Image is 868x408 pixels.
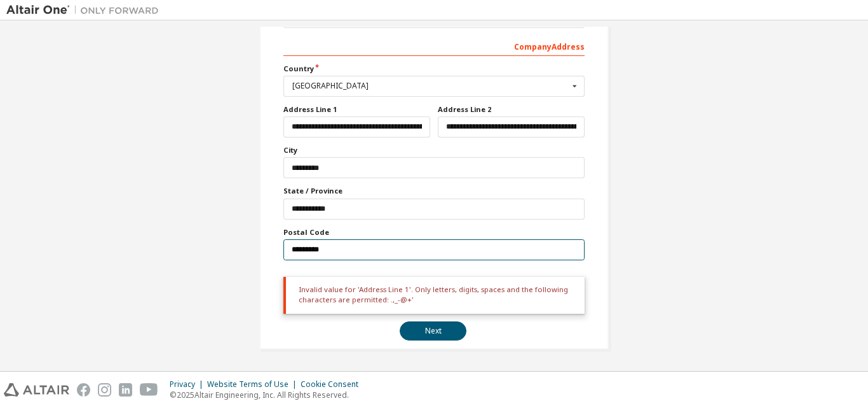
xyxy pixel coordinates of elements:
[98,383,111,397] img: instagram.svg
[283,227,585,237] label: Postal Code
[4,383,69,397] img: altair_logo.svg
[400,321,466,341] button: Next
[283,36,585,56] div: Company Address
[283,64,585,74] label: Country
[207,379,301,390] div: Website Terms of Use
[283,186,585,196] label: State / Province
[301,379,366,390] div: Cookie Consent
[283,104,430,115] label: Address Line 1
[140,383,158,397] img: youtube.svg
[438,104,585,115] label: Address Line 2
[170,390,366,400] p: © 2025 Altair Engineering, Inc. All Rights Reserved.
[170,379,207,390] div: Privacy
[292,82,569,90] div: [GEOGRAPHIC_DATA]
[283,277,585,314] div: Invalid value for 'Address Line 1'. Only letters, digits, spaces and the following characters are...
[119,383,132,397] img: linkedin.svg
[77,383,90,397] img: facebook.svg
[6,4,165,17] img: Altair One
[283,145,585,155] label: City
